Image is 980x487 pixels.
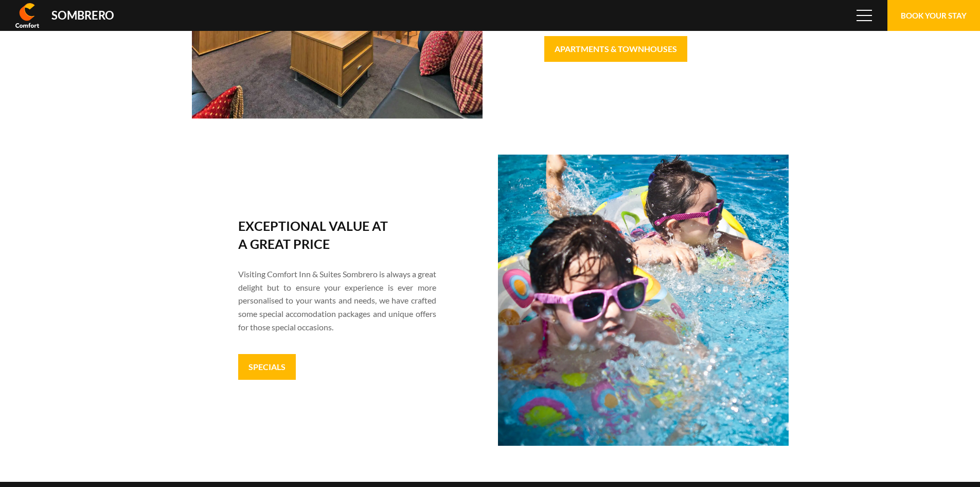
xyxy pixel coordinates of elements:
div: Sombrero [51,10,114,21]
span: Menu [857,10,872,21]
p: Visiting Comfort Inn & Suites Sombrero is always a great delight but to ensure your experience is... [238,267,436,333]
h2: Exceptional value at a great price [238,217,397,253]
a: Apartments & Townhouses [544,36,687,62]
img: kids-swimming-in-pool [498,155,789,446]
img: Comfort Inn & Suites Sombrero [15,3,39,28]
a: Specials [238,354,296,380]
